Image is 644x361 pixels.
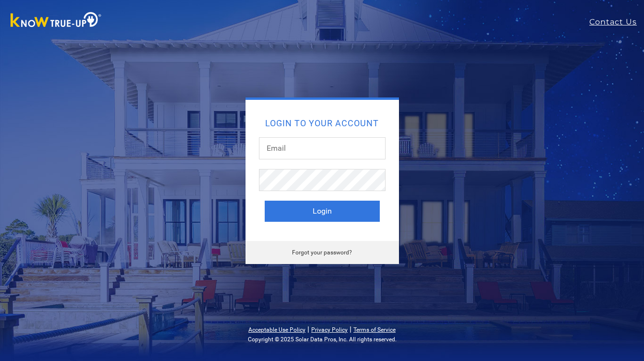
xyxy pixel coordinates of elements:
a: Forgot your password? [292,249,352,256]
button: Login [265,201,380,222]
input: Email [259,137,386,159]
a: Acceptable Use Policy [248,326,305,333]
a: Privacy Policy [311,326,348,333]
img: Know True-Up [6,10,106,32]
a: Terms of Service [353,326,396,333]
span: | [307,325,309,334]
h2: Login to your account [265,119,380,128]
span: | [350,325,351,334]
a: Contact Us [589,16,644,28]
